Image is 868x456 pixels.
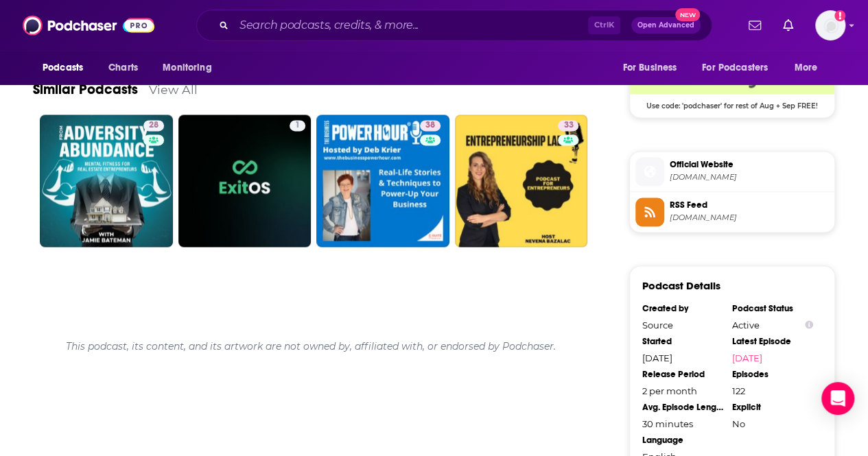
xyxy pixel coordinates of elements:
[455,115,588,248] a: 33
[732,302,813,313] div: Podcast Status
[588,16,620,34] span: Ctrl K
[815,10,845,40] img: User Profile
[558,120,578,131] a: 33
[149,119,159,132] span: 28
[642,368,723,379] div: Release Period
[630,94,834,110] span: Use code: 'podchaser' for rest of Aug + Sep FREE!
[642,418,723,429] div: 30 minutes
[777,14,799,37] a: Show notifications dropdown
[732,401,813,412] div: Explicit
[635,157,829,186] a: Official Website[DOMAIN_NAME]
[23,12,154,38] img: Podchaser - Follow, Share and Rate Podcasts
[290,120,305,131] a: 1
[834,10,845,21] svg: Add a profile image
[163,58,211,77] span: Monitoring
[178,115,312,248] a: 1
[670,213,829,223] span: tfoft.libsyn.com
[153,55,229,81] button: open menu
[99,55,146,81] a: Charts
[732,368,813,379] div: Episodes
[743,14,766,37] a: Show notifications dropdown
[693,55,788,81] button: open menu
[642,302,723,313] div: Created by
[795,58,818,77] span: More
[622,58,677,77] span: For Business
[815,10,845,40] button: Show profile menu
[642,319,723,330] div: Source
[642,385,723,396] div: 2 per month
[821,382,854,415] div: Open Intercom Messenger
[108,58,138,77] span: Charts
[196,10,712,41] div: Search podcasts, credits, & more...
[642,352,723,363] div: [DATE]
[815,10,845,40] span: Logged in as emilyjherman
[425,119,435,132] span: 38
[670,172,829,182] span: sourceglobalresearch.com
[295,119,300,132] span: 1
[613,55,694,81] button: open menu
[637,22,694,29] span: Open Advanced
[33,81,138,98] a: Similar Podcasts
[40,115,173,248] a: 28
[563,119,573,132] span: 33
[149,82,198,97] a: View All
[631,17,701,34] button: Open AdvancedNew
[670,199,829,211] span: RSS Feed
[234,14,588,36] input: Search podcasts, credits, & more...
[642,401,723,412] div: Avg. Episode Length
[785,55,835,81] button: open menu
[43,58,83,77] span: Podcasts
[316,115,449,248] a: 38
[642,335,723,346] div: Started
[670,158,829,171] span: Official Website
[630,53,834,109] a: Libsyn Deal: Use code: 'podchaser' for rest of Aug + Sep FREE!
[732,335,813,346] div: Latest Episode
[675,8,700,21] span: New
[635,197,829,226] a: RSS Feed[DOMAIN_NAME]
[33,328,589,363] div: This podcast, its content, and its artwork are not owned by, affiliated with, or endorsed by Podc...
[732,352,813,363] a: [DATE]
[143,120,164,131] a: 28
[805,320,813,330] button: Show Info
[702,58,768,77] span: For Podcasters
[732,319,813,330] div: Active
[33,55,101,81] button: open menu
[732,385,813,396] div: 122
[420,120,441,131] a: 38
[642,278,720,291] h3: Podcast Details
[642,434,723,445] div: Language
[732,418,813,429] div: No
